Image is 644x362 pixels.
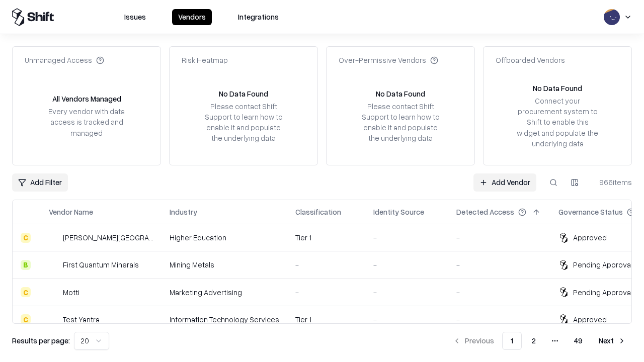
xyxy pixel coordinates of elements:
[295,207,341,217] div: Classification
[373,314,440,325] div: -
[232,9,285,25] button: Integrations
[25,55,104,65] div: Unmanaged Access
[456,207,514,217] div: Detected Access
[12,335,70,346] p: Results per page:
[566,332,591,350] button: 49
[558,207,623,217] div: Governance Status
[573,259,632,270] div: Pending Approval
[593,332,632,350] button: Next
[295,314,357,325] div: Tier 1
[49,287,59,297] img: Motti
[170,232,279,243] div: Higher Education
[592,177,632,188] div: 966 items
[533,83,582,94] div: No Data Found
[172,9,212,25] button: Vendors
[21,260,31,270] div: B
[45,106,128,138] div: Every vendor with data access is tracked and managed
[373,287,440,298] div: -
[118,9,152,25] button: Issues
[524,332,544,350] button: 2
[373,259,440,270] div: -
[21,233,31,243] div: C
[12,173,68,192] button: Add Filter
[359,101,442,144] div: Please contact Shift Support to learn how to enable it and populate the underlying data
[573,314,607,325] div: Approved
[502,332,522,350] button: 1
[52,94,121,104] div: All Vendors Managed
[339,55,438,65] div: Over-Permissive Vendors
[202,101,285,144] div: Please contact Shift Support to learn how to enable it and populate the underlying data
[182,55,228,65] div: Risk Heatmap
[373,207,424,217] div: Identity Source
[376,88,425,99] div: No Data Found
[63,232,153,243] div: [PERSON_NAME][GEOGRAPHIC_DATA]
[456,232,542,243] div: -
[456,287,542,298] div: -
[63,314,100,325] div: Test Yantra
[49,314,59,324] img: Test Yantra
[373,232,440,243] div: -
[21,287,31,297] div: C
[170,259,279,270] div: Mining Metals
[219,88,268,99] div: No Data Found
[49,207,93,217] div: Vendor Name
[295,287,357,298] div: -
[447,332,632,350] nav: pagination
[516,96,599,149] div: Connect your procurement system to Shift to enable this widget and populate the underlying data
[573,287,632,298] div: Pending Approval
[170,207,197,217] div: Industry
[170,287,279,298] div: Marketing Advertising
[456,259,542,270] div: -
[456,314,542,325] div: -
[170,314,279,325] div: Information Technology Services
[21,314,31,324] div: C
[49,260,59,270] img: First Quantum Minerals
[63,287,79,298] div: Motti
[496,55,565,65] div: Offboarded Vendors
[295,232,357,243] div: Tier 1
[49,233,59,243] img: Reichman University
[63,259,139,270] div: First Quantum Minerals
[573,232,607,243] div: Approved
[295,259,357,270] div: -
[473,173,536,192] a: Add Vendor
